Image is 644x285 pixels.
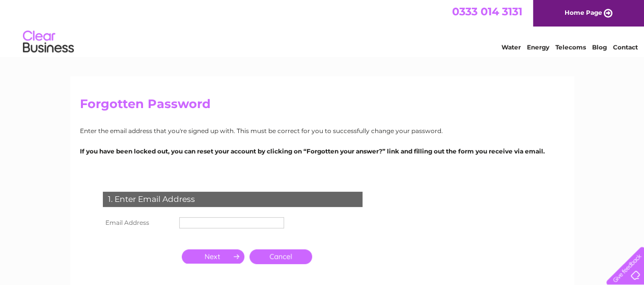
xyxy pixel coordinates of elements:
[249,249,312,264] a: Cancel
[452,5,522,18] a: 0333 014 3131
[501,43,521,51] a: Water
[82,6,563,49] div: Clear Business is a trading name of Verastar Limited (registered in [GEOGRAPHIC_DATA] No. 3667643...
[80,146,565,156] p: If you have been locked out, you can reset your account by clicking on “Forgotten your answer?” l...
[22,27,74,58] img: logo.png
[527,43,549,51] a: Energy
[555,43,586,51] a: Telecoms
[592,43,607,51] a: Blog
[613,43,638,51] a: Contact
[100,215,177,231] th: Email Address
[80,97,565,116] h2: Forgotten Password
[80,126,565,136] p: Enter the email address that you're signed up with. This must be correct for you to successfully ...
[103,192,362,207] div: 1. Enter Email Address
